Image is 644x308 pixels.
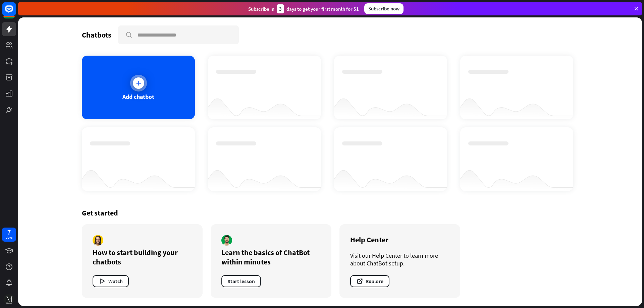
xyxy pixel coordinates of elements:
button: Watch [93,275,129,287]
div: Visit our Help Center to learn more about ChatBot setup. [350,252,449,267]
img: author [221,235,232,246]
div: How to start building your chatbots [93,248,192,266]
button: Start lesson [221,275,261,287]
img: author [93,235,103,246]
button: Explore [350,275,389,287]
div: Learn the basics of ChatBot within minutes [221,248,321,266]
div: Subscribe in days to get your first month for $1 [248,4,359,13]
div: Add chatbot [122,93,154,101]
div: 7 [7,229,11,235]
div: Get started [82,208,578,218]
div: Chatbots [82,30,111,40]
div: Subscribe now [364,3,404,14]
div: days [6,235,12,240]
a: 7 days [2,228,16,242]
button: Open LiveChat chat widget [5,3,25,23]
div: 3 [277,4,284,13]
div: Help Center [350,235,449,244]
